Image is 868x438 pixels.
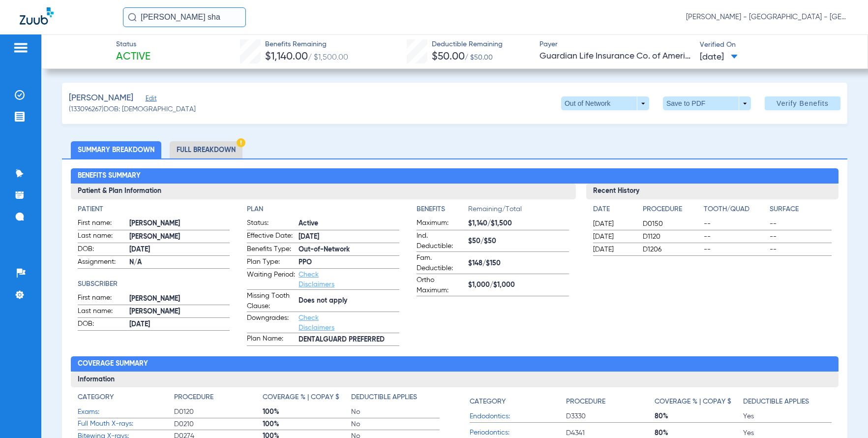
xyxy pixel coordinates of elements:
[765,96,840,110] button: Verify Benefits
[129,245,230,255] span: [DATE]
[470,428,566,438] span: Periodontics:
[351,407,440,417] span: No
[432,52,465,62] span: $50.00
[263,407,351,417] span: 100%
[468,280,569,290] span: $1,000/$1,000
[128,13,137,22] img: Search Icon
[299,296,399,306] span: Does not apply
[655,411,743,421] span: 80%
[351,392,417,403] h4: Deductible Applies
[655,428,743,438] span: 80%
[663,96,751,110] button: Save to PDF
[299,232,399,242] span: [DATE]
[78,257,126,269] span: Assignment:
[743,428,832,438] span: Yes
[465,54,493,61] span: / $50.00
[417,275,465,296] span: Ortho Maximum:
[593,219,634,229] span: [DATE]
[78,306,126,318] span: Last name:
[704,204,766,215] h4: Tooth/Quad
[777,99,829,107] span: Verify Benefits
[78,407,174,417] span: Exams:
[704,204,766,218] app-breakdown-title: Tooth/Quad
[129,294,230,304] span: [PERSON_NAME]
[770,219,832,229] span: --
[432,39,503,50] span: Deductible Remaining
[78,419,174,429] span: Full Mouth X-rays:
[586,184,839,199] h3: Recent History
[71,141,161,158] li: Summary Breakdown
[700,51,738,63] span: [DATE]
[78,293,126,305] span: First name:
[819,391,868,438] iframe: Chat Widget
[78,392,114,403] h4: Category
[265,52,308,62] span: $1,140.00
[643,245,700,254] span: D1206
[247,270,295,289] span: Waiting Period:
[78,392,174,406] app-breakdown-title: Category
[468,204,569,218] span: Remaining/Total
[71,356,839,372] h2: Coverage Summary
[593,204,634,218] app-breakdown-title: Date
[78,279,230,289] h4: Subscriber
[174,392,263,406] app-breakdown-title: Procedure
[78,319,126,331] span: DOB:
[643,232,700,242] span: D1120
[247,218,295,230] span: Status:
[247,231,295,243] span: Effective Date:
[129,219,230,229] span: [PERSON_NAME]
[539,50,691,63] span: Guardian Life Insurance Co. of America
[129,307,230,317] span: [PERSON_NAME]
[123,7,246,27] input: Search for patients
[566,392,655,410] app-breakdown-title: Procedure
[20,7,54,25] img: Zuub Logo
[78,231,126,243] span: Last name:
[299,219,399,229] span: Active
[116,39,150,50] span: Status
[129,319,230,330] span: [DATE]
[417,204,468,215] h4: Benefits
[263,392,351,406] app-breakdown-title: Coverage % | Copay $
[417,231,465,251] span: Ind. Deductible:
[470,411,566,422] span: Endodontics:
[71,184,576,199] h3: Patient & Plan Information
[247,291,295,312] span: Missing Tooth Clause:
[539,39,691,50] span: Payer
[351,392,440,406] app-breakdown-title: Deductible Applies
[69,92,133,104] span: [PERSON_NAME]
[71,372,839,387] h3: Information
[470,397,506,407] h4: Category
[146,95,154,104] span: Edit
[299,245,399,255] span: Out-of-Network
[299,314,334,331] a: Check Disclaimers
[704,219,766,229] span: --
[351,419,440,429] span: No
[308,54,348,62] span: / $1,500.00
[566,428,655,438] span: D4341
[770,204,832,215] h4: Surface
[417,218,465,230] span: Maximum:
[265,39,348,50] span: Benefits Remaining
[655,397,731,407] h4: Coverage % | Copay $
[743,397,809,407] h4: Deductible Applies
[247,244,295,256] span: Benefits Type:
[129,257,230,268] span: N/A
[78,218,126,230] span: First name:
[247,257,295,269] span: Plan Type:
[704,245,766,254] span: --
[704,232,766,242] span: --
[468,258,569,269] span: $148/$150
[770,232,832,242] span: --
[78,244,126,256] span: DOB:
[299,257,399,268] span: PPO
[468,219,569,229] span: $1,140/$1,500
[247,204,399,215] h4: Plan
[566,411,655,421] span: D3330
[655,392,743,410] app-breakdown-title: Coverage % | Copay $
[170,141,242,158] li: Full Breakdown
[743,411,832,421] span: Yes
[566,397,605,407] h4: Procedure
